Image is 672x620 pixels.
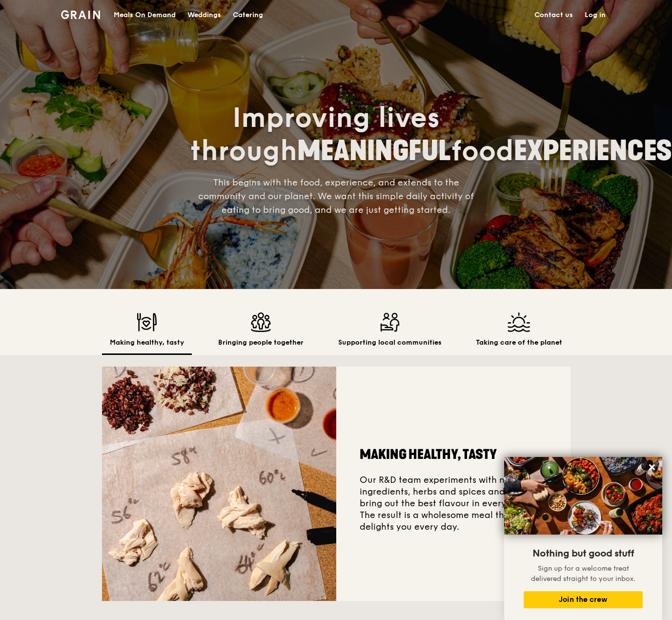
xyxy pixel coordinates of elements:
[338,338,442,348] h2: Supporting local communities
[190,102,672,168] span: Improving lives through food
[360,446,547,463] h2: Making healthy, tasty
[524,591,643,608] button: Join the crew
[114,0,176,30] div: Meals On Demand
[338,312,442,332] img: Supporting local communities
[531,564,635,583] span: Sign up for a welcome treat delivered straight to your inbox.
[110,338,184,348] h2: Making healthy, tasty
[102,367,336,601] img: Making healthy, tasty
[514,135,672,167] span: EXPERIENCES
[297,135,451,167] span: MEANINGFUL
[644,459,660,475] button: Close
[233,0,263,30] div: Catering
[504,457,662,535] img: DSC07876-Edit02-Large.jpeg
[532,548,634,559] span: Nothing but good stuff
[476,338,562,348] h2: Taking care of the planet
[218,312,304,332] img: Bringing people together
[110,312,184,332] img: Making healthy, tasty
[187,0,221,30] div: Weddings
[182,0,227,30] a: Weddings
[579,0,611,30] a: Log in
[61,10,101,19] img: Grain
[336,367,570,601] div: Our R&D team experiments with nutritious ingredients, herbs and spices and more to bring out the ...
[227,0,269,30] a: Catering
[529,0,579,30] a: Contact us
[476,312,562,332] img: Taking care of the planet
[198,177,474,215] span: This begins with the food, experience, and extends to the community and our planet. We want this ...
[218,338,304,348] h2: Bringing people together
